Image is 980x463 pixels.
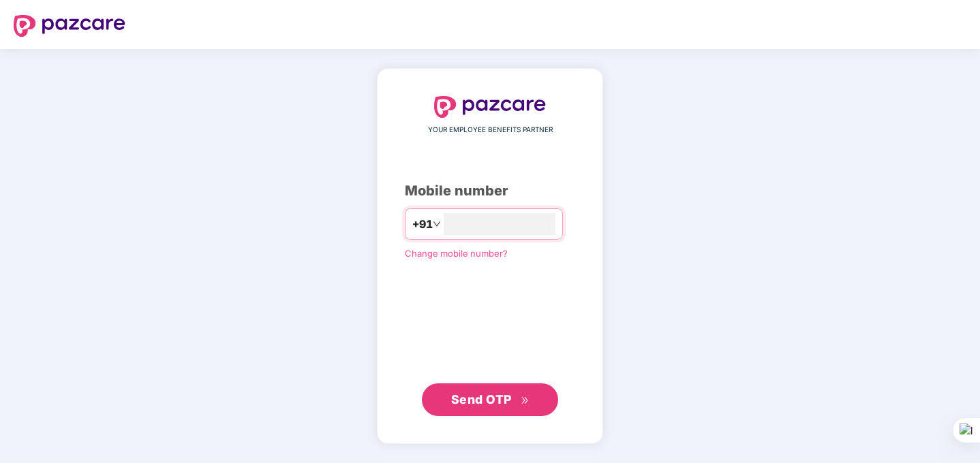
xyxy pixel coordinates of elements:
[451,392,512,406] span: Send OTP
[428,125,553,135] span: YOUR EMPLOYEE BENEFITS PARTNER
[433,220,441,228] span: down
[405,180,575,202] div: Mobile number
[14,15,125,37] img: logo
[434,96,546,118] img: logo
[521,396,530,405] span: double-right
[412,216,433,233] span: +91
[405,248,508,259] a: Change mobile number?
[422,383,558,416] button: Send OTPdouble-right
